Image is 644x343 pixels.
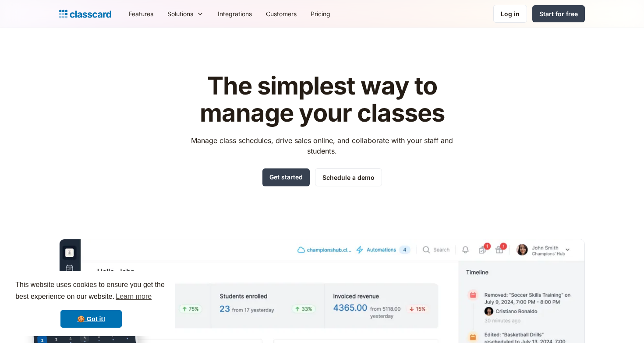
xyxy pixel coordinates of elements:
[259,4,304,24] a: Customers
[160,4,211,24] div: Solutions
[122,4,160,24] a: Features
[493,5,527,23] a: Log in
[539,9,578,18] div: Start for free
[304,4,337,24] a: Pricing
[7,271,175,336] div: cookieconsent
[501,9,520,18] div: Log in
[114,290,153,303] a: learn more about cookies
[183,135,461,156] p: Manage class schedules, drive sales online, and collaborate with your staff and students.
[532,5,585,22] a: Start for free
[60,310,122,328] a: dismiss cookie message
[262,168,310,186] a: Get started
[211,4,259,24] a: Integrations
[183,73,461,126] h1: The simplest way to manage your classes
[167,9,193,18] div: Solutions
[315,168,382,186] a: Schedule a demo
[59,8,111,20] a: home
[15,280,167,303] span: This website uses cookies to ensure you get the best experience on our website.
